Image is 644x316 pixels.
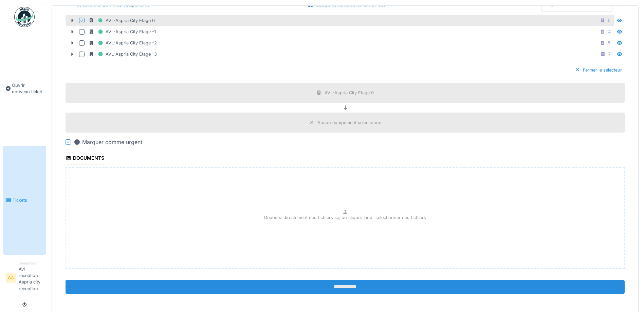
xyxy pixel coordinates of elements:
div: Marquer comme urgent [74,138,142,146]
div: Documents [66,153,104,164]
div: 5 [608,40,611,46]
div: AVL-Aspria City Etage -1 [89,27,156,36]
li: Avl reception Aspria city reception [19,261,43,295]
div: Fermer le sélecteur [572,65,625,75]
span: Ouvrir nouveau ticket [12,82,43,95]
div: 5 [608,17,611,24]
li: AA [6,273,16,283]
a: Ouvrir nouveau ticket [3,31,46,146]
span: Tickets [13,197,43,203]
div: AVL-Aspria City Etage -2 [89,39,157,47]
div: Aucun équipement sélectionné [317,119,381,126]
p: Déposez directement des fichiers ici, ou cliquez pour sélectionner des fichiers [264,214,426,221]
div: AVL-Aspria City Etage 0 [89,16,155,25]
div: Demandeur [19,261,43,266]
div: 4 [608,28,611,35]
div: 7 [608,51,611,57]
div: AVL-Aspria City Etage 0 [325,90,374,96]
img: Badge_color-CXgf-gQk.svg [14,7,35,27]
a: Tickets [3,146,46,254]
div: AVL-Aspria City Etage -3 [89,50,157,58]
a: AA DemandeurAvl reception Aspria city reception [6,261,43,296]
